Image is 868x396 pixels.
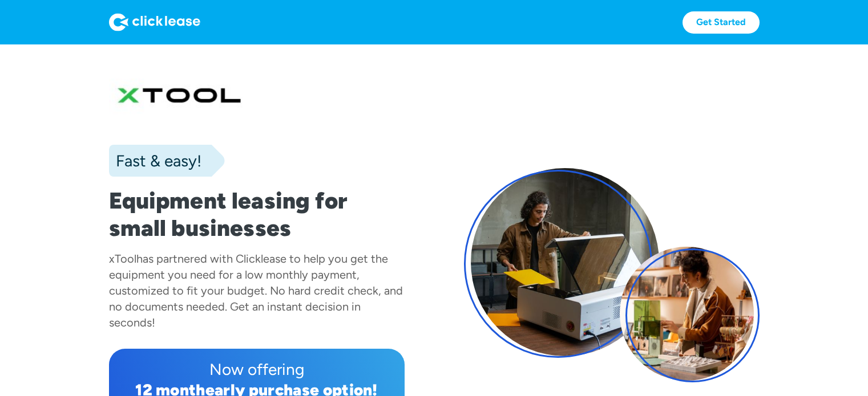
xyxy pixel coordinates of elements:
[109,187,405,242] h1: Equipment leasing for small businesses
[109,13,200,31] img: Logo
[118,358,395,381] div: Now offering
[109,252,403,329] div: has partnered with Clicklease to help you get the equipment you need for a low monthly payment, c...
[109,149,201,172] div: Fast & easy!
[109,252,136,266] div: xTool
[683,11,760,34] a: Get Started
